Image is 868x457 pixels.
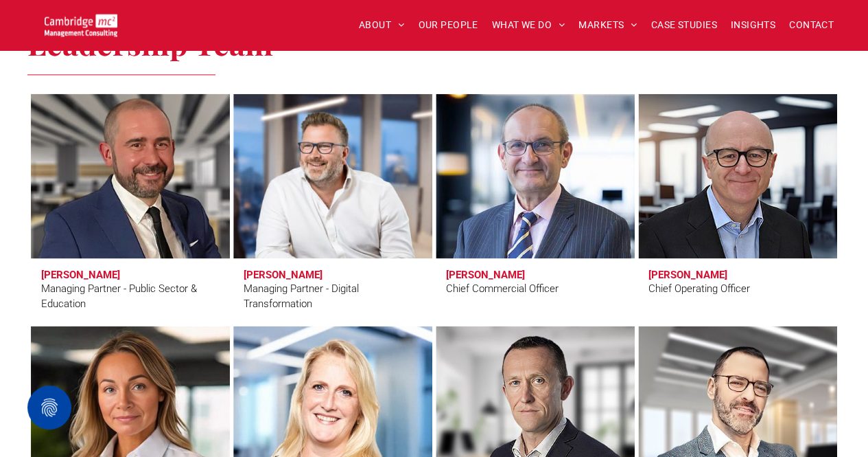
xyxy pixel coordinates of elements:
[638,93,837,258] a: Andrew Fleming | Chief Operating Officer | Cambridge Management Consulting
[41,281,220,312] div: Managing Partner - Public Sector & Education
[411,14,484,36] a: OUR PEOPLE
[648,281,750,297] div: Chief Operating Officer
[41,269,120,281] h3: [PERSON_NAME]
[436,93,635,258] a: Stuart Curzon | Chief Commercial Officer | Cambridge Management Consulting
[244,281,422,312] div: Managing Partner - Digital Transformation
[648,269,727,281] h3: [PERSON_NAME]
[352,14,412,36] a: ABOUT
[724,14,782,36] a: INSIGHTS
[233,93,432,258] a: Digital Transformation | Simon Crimp | Managing Partner - Digital Transformation
[485,14,572,36] a: WHAT WE DO
[782,14,841,36] a: CONTACT
[446,269,525,281] h3: [PERSON_NAME]
[45,16,117,30] a: Your Business Transformed | Cambridge Management Consulting
[446,281,559,297] div: Chief Commercial Officer
[45,14,117,36] img: Go to Homepage
[644,14,724,36] a: CASE STUDIES
[25,89,235,263] a: Craig Cheney | Managing Partner - Public Sector & Education
[572,14,644,36] a: MARKETS
[244,269,322,281] h3: [PERSON_NAME]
